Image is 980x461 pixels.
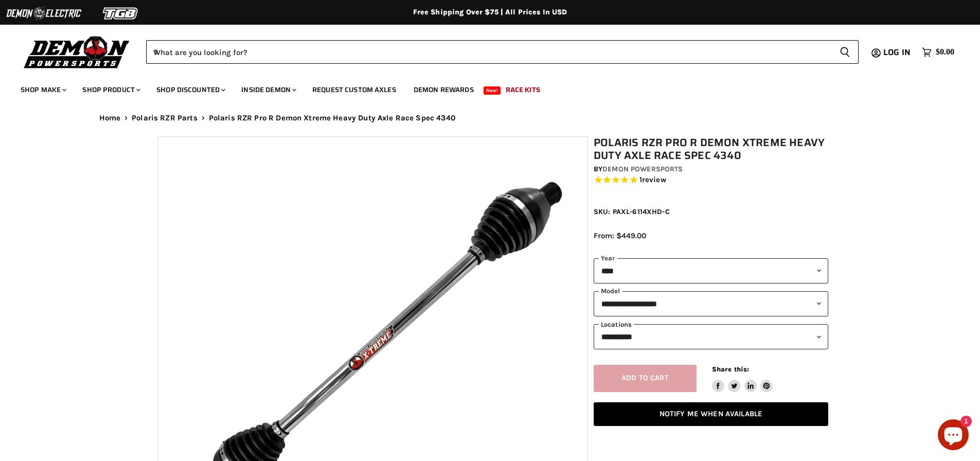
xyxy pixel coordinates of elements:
[594,258,828,283] select: year
[594,231,646,240] span: From: $449.00
[484,86,501,95] span: New!
[594,324,828,349] select: keys
[21,33,133,70] img: Demon Powersports
[883,46,911,59] span: Log in
[498,79,548,100] a: Race Kits
[79,8,902,17] div: Free Shipping Over $75 | All Prices In USD
[406,79,482,100] a: Demon Rewards
[936,47,954,57] span: $0.00
[234,79,302,100] a: Inside Demon
[602,165,683,173] a: Demon Powersports
[82,4,159,23] img: TGB Logo 2
[594,164,828,175] div: by
[79,114,902,122] nav: Breadcrumbs
[917,45,959,60] a: $0.00
[594,402,828,427] a: Notify Me When Available
[146,40,831,64] input: When autocomplete results are available use up and down arrows to review and enter to select
[146,40,859,64] form: Product
[13,75,952,100] ul: Main menu
[132,114,198,122] a: Polaris RZR Parts
[879,48,917,57] a: Log in
[594,206,828,217] div: SKU: PAXL-6114XHD-C
[935,419,972,453] inbox-online-store-chat: Shopify online store chat
[149,79,231,100] a: Shop Discounted
[712,365,749,373] span: Share this:
[5,4,82,23] img: Demon Electric Logo 2
[712,365,773,392] aside: Share this:
[209,114,455,122] span: Polaris RZR Pro R Demon Xtreme Heavy Duty Axle Race Spec 4340
[13,79,73,100] a: Shop Make
[305,79,404,100] a: Request Custom Axles
[642,175,666,185] span: review
[99,114,121,122] a: Home
[831,40,859,64] button: Search
[75,79,147,100] a: Shop Product
[594,136,828,162] h1: Polaris RZR Pro R Demon Xtreme Heavy Duty Axle Race Spec 4340
[639,175,666,185] span: 1 reviews
[594,175,828,186] span: Rated 5.0 out of 5 stars 1 reviews
[594,291,828,316] select: modal-name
